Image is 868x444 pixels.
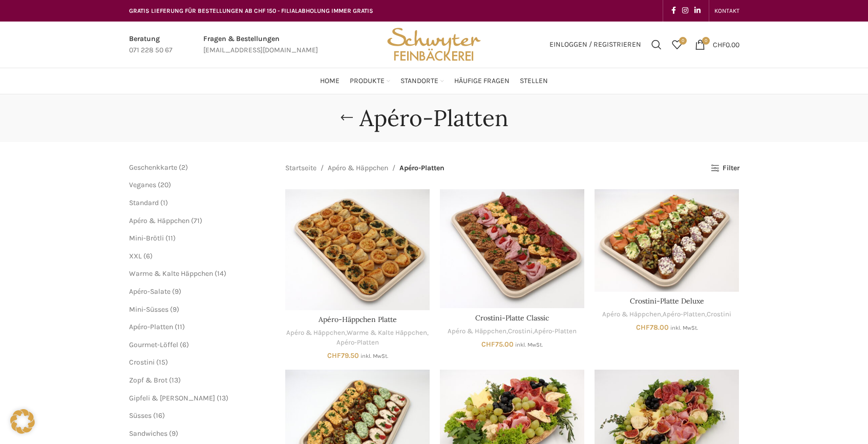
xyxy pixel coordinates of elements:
a: Mini-Süsses [129,305,168,314]
a: Apéro & Häppchen [129,216,189,225]
img: Bäckerei Schwyter [384,22,484,68]
a: Apéro-Platten [336,338,379,348]
span: Home [320,76,340,86]
span: CHF [481,340,495,349]
div: Secondary navigation [709,1,745,21]
a: Crostini-Platte Deluxe [595,189,739,291]
a: Apéro & Häppchen [328,163,388,174]
a: Instagram social link [679,4,691,18]
div: , , [285,328,430,347]
a: Linkedin social link [691,4,704,18]
a: Geschenkkarte [129,163,177,172]
a: Süsses [129,411,152,420]
a: KONTAKT [714,1,739,21]
a: Crostini [129,358,155,367]
a: Home [320,71,340,91]
a: Gipfeli & [PERSON_NAME] [129,394,215,402]
span: 20 [160,180,168,189]
a: Crostini-Platte Deluxe [630,296,704,306]
span: 11 [168,234,173,243]
a: Stellen [520,71,548,91]
a: Apéro-Häppchen Platte [319,315,397,324]
div: Meine Wunschliste [667,34,687,55]
a: Crostini-Platte Classic [475,313,549,322]
span: 16 [156,411,162,420]
a: Veganes [129,180,156,189]
span: Zopf & Brot [129,376,167,385]
a: Standorte [400,71,444,91]
div: , , [440,327,584,336]
nav: Breadcrumb [285,163,444,174]
a: Site logo [384,39,484,48]
span: 0 [702,37,710,45]
a: Apéro-Platten [663,310,705,319]
span: CHF [713,40,726,49]
a: Warme & Kalte Häppchen [129,269,213,278]
a: 0 [667,34,687,55]
span: 71 [194,216,200,225]
span: Stellen [520,76,548,86]
div: Main navigation [124,71,745,91]
a: Crostini [707,310,731,319]
span: 13 [172,376,178,385]
a: Apéro & Häppchen [602,310,661,319]
bdi: 75.00 [481,340,514,349]
a: Apéro-Häppchen Platte [285,189,430,310]
a: Apéro-Salate [129,287,171,296]
small: inkl. MwSt. [515,341,543,348]
span: Produkte [350,76,385,86]
a: Crostini-Platte Classic [440,189,584,308]
a: Facebook social link [668,4,679,18]
a: Apéro-Platten [534,327,577,336]
span: 15 [159,358,165,367]
bdi: 79.50 [327,351,359,360]
span: 9 [173,305,177,314]
small: inkl. MwSt. [670,325,698,331]
span: 11 [177,322,182,331]
bdi: 78.00 [636,323,669,332]
a: Crostini [508,327,533,336]
span: CHF [636,323,650,332]
span: 9 [172,429,176,438]
a: Mini-Brötli [129,234,164,243]
a: Gourmet-Löffel [129,340,178,349]
a: Sandwiches [129,429,167,438]
span: GRATIS LIEFERUNG FÜR BESTELLUNGEN AB CHF 150 - FILIALABHOLUNG IMMER GRATIS [129,7,373,14]
a: Produkte [350,71,390,91]
span: Apéro-Platten [129,322,173,331]
small: inkl. MwSt. [361,353,388,359]
span: Apéro-Platten [399,163,444,174]
a: Warme & Kalte Häppchen [347,328,427,338]
span: 6 [146,252,150,260]
a: Infobox link [203,33,318,56]
span: 0 [679,37,687,45]
a: Infobox link [129,33,173,56]
a: Suchen [646,34,667,55]
a: XXL [129,252,142,260]
a: Filter [711,164,739,173]
span: 13 [219,394,226,402]
div: , , [595,310,739,319]
span: Standorte [400,76,438,86]
span: 9 [175,287,179,296]
span: 2 [181,163,185,172]
a: Go back [334,108,359,128]
a: Apéro & Häppchen [448,327,506,336]
a: Apéro & Häppchen [286,328,345,338]
span: Einloggen / Registrieren [549,41,641,48]
span: CHF [327,351,341,360]
span: Standard [129,198,159,207]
